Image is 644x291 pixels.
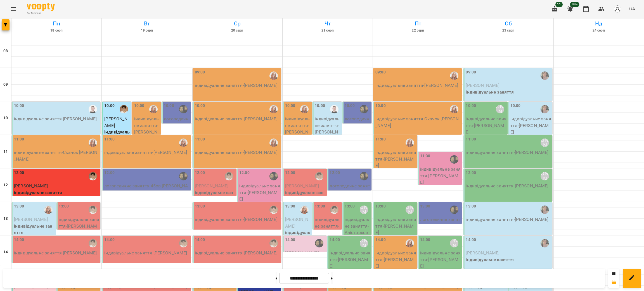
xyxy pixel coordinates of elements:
[134,116,160,142] p: індивідуальне заняття - [PERSON_NAME]
[179,139,188,147] img: Кобзар Зоряна
[629,6,635,12] span: UA
[541,139,549,147] div: Савченко Дар'я
[406,139,414,147] img: Кобзар Зоряна
[420,250,461,269] p: індивідуальне заняття - [PERSON_NAME]
[450,105,458,113] img: Кобзар Зоряна
[360,239,368,247] div: Савченко Дар'я
[269,239,278,247] div: Марина Кириченко
[3,115,8,121] h6: 10
[510,103,521,109] label: 10:00
[283,28,372,33] h6: 21 серп
[89,105,97,113] img: Гайдук Артем
[466,183,551,189] p: індивідуальне заняття - [PERSON_NAME]
[14,149,99,162] p: індивідуальне заняття - Скачок [PERSON_NAME]
[104,183,190,196] p: логопедичне заняття 45хв - [PERSON_NAME]
[315,172,323,180] div: Марина Кириченко
[164,116,190,142] p: логопедичне заняття 45хв - [PERSON_NAME]
[14,136,24,142] label: 11:00
[406,206,414,214] div: Савченко Дар'я
[59,216,100,236] p: індивідуальне заняття - [PERSON_NAME]
[315,116,340,142] p: індивідуальне заняття - [PERSON_NAME]
[195,203,205,209] label: 13:00
[360,105,368,113] img: Валерія Капітан
[285,229,311,242] p: індивідуальне заняття
[195,149,280,156] p: індивідуальне заняття - [PERSON_NAME]
[269,105,278,113] img: Кобзар Зоряна
[3,216,8,222] h6: 13
[374,28,462,33] h6: 22 серп
[541,71,549,80] img: Мєдвєдєва Катерина
[555,19,643,28] h6: Нд
[89,239,97,247] img: Марина Кириченко
[195,136,205,142] label: 11:00
[570,2,579,7] span: 99+
[375,103,386,109] label: 10:00
[103,19,191,28] h6: Вт
[89,206,97,214] img: Марина Кириченко
[466,83,499,88] span: [PERSON_NAME]
[496,105,504,113] div: Савченко Дар'я
[195,116,280,122] p: індивідуальне заняття - [PERSON_NAME]
[14,183,48,189] span: [PERSON_NAME]
[330,237,340,243] label: 14:00
[466,69,476,75] label: 09:00
[3,82,8,88] h6: 09
[14,250,99,256] p: індивідуальне заняття - [PERSON_NAME]
[149,105,158,113] img: Кобзар Зоряна
[466,103,476,109] label: 10:00
[466,89,551,96] p: індивідуальне заняття
[3,249,8,255] h6: 14
[285,170,295,176] label: 12:00
[179,239,188,247] img: Марина Кириченко
[225,172,233,180] div: Марина Кириченко
[89,172,97,180] img: Марина Кириченко
[3,48,8,54] h6: 08
[360,172,368,180] img: Валерія Капітан
[12,19,101,28] h6: Пн
[541,105,549,113] img: Мєдвєдєва Катерина
[269,172,278,180] div: Валерія Капітан
[450,71,458,80] img: Кобзар Зоряна
[14,203,24,209] label: 13:00
[104,149,190,156] p: індивідуальне заняття - [PERSON_NAME]
[195,170,205,176] label: 12:00
[195,189,236,202] p: індивідуальне заняття
[59,203,69,209] label: 13:00
[406,239,414,247] img: Кобзар Зоряна
[450,206,458,214] img: Валерія Капітан
[134,103,145,109] label: 10:00
[466,149,551,156] p: індивідуальне заняття - [PERSON_NAME]
[330,105,338,113] img: Гайдук Артем
[239,170,250,176] label: 12:00
[269,206,278,214] img: Марина Кириченко
[44,206,53,214] img: Кобзар Зоряна
[195,103,205,109] label: 10:00
[195,82,280,89] p: індивідуальне заняття - [PERSON_NAME]
[315,239,323,247] div: Валерія Капітан
[239,183,280,202] p: індивідуальне заняття - [PERSON_NAME]
[345,216,370,249] p: індивідуальне заняття - Алістархов [PERSON_NAME]
[450,155,458,164] img: Валерія Капітан
[285,116,311,142] p: індивідуальне заняття - [PERSON_NAME]
[466,116,506,135] p: індивідуальне заняття - [PERSON_NAME]
[466,237,476,243] label: 14:00
[269,139,278,147] img: Кобзар Зоряна
[330,250,370,269] p: індивідуальне заняття - [PERSON_NAME]
[315,216,340,242] p: індивідуальне заняття - [PERSON_NAME]
[104,129,130,142] p: індивідуальне заняття
[345,203,355,209] label: 13:00
[179,105,188,113] img: Валерія Капітан
[300,105,309,113] img: Кобзар Зоряна
[627,4,637,14] button: UA
[555,28,643,33] h6: 24 серп
[541,239,549,247] img: Мєдвєдєва Катерина
[375,82,461,89] p: індивідуальне заняття - [PERSON_NAME]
